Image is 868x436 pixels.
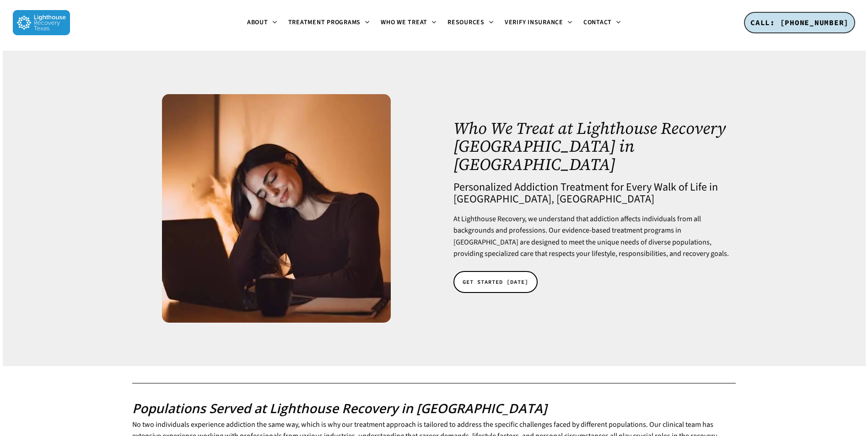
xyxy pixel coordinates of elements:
[583,18,612,27] span: Contact
[578,19,626,27] a: Contact
[447,18,485,27] span: Resources
[13,10,70,35] img: Lighthouse Recovery Texas
[162,94,391,323] img: Tired woman massaging temples, suffering from headache after computer work, sitting at desk with ...
[499,19,578,27] a: Verify Insurance
[453,181,730,205] h4: Personalized Addiction Treatment for Every Walk of Life in [GEOGRAPHIC_DATA], [GEOGRAPHIC_DATA]
[463,277,528,287] span: GET STARTED [DATE]
[505,18,563,27] span: Verify Insurance
[132,399,547,417] b: Populations Served at Lighthouse Recovery in [GEOGRAPHIC_DATA]
[242,19,283,27] a: About
[283,19,376,27] a: Treatment Programs
[750,18,849,27] span: CALL: [PHONE_NUMBER]
[453,271,538,293] a: GET STARTED [DATE]
[247,18,268,27] span: About
[442,19,499,27] a: Resources
[453,119,730,174] h1: Who We Treat at Lighthouse Recovery [GEOGRAPHIC_DATA] in [GEOGRAPHIC_DATA]
[453,214,729,259] span: At Lighthouse Recovery, we understand that addiction affects individuals from all backgrounds and...
[375,19,442,27] a: Who We Treat
[744,12,855,34] a: CALL: [PHONE_NUMBER]
[381,18,427,27] span: Who We Treat
[288,18,361,27] span: Treatment Programs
